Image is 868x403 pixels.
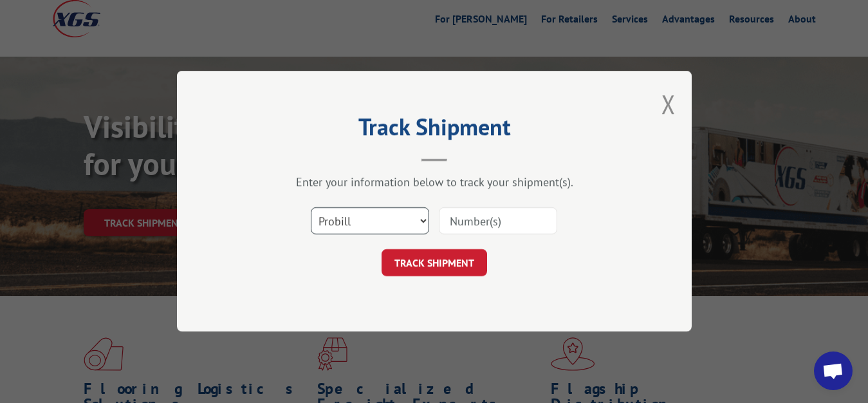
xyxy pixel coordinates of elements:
[439,208,557,235] input: Number(s)
[814,351,853,390] div: Open chat
[382,250,487,277] button: TRACK SHIPMENT
[661,87,676,121] button: Close modal
[241,175,627,190] div: Enter your information below to track your shipment(s).
[241,118,627,142] h2: Track Shipment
